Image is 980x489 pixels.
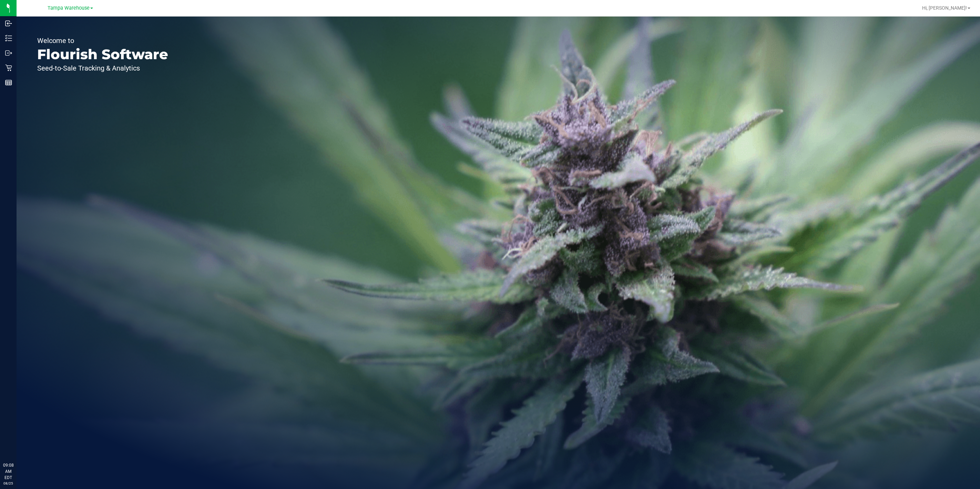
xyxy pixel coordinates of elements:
[5,50,12,56] inline-svg: Outbound
[5,79,12,86] inline-svg: Reports
[37,37,168,44] p: Welcome to
[5,64,12,71] inline-svg: Retail
[3,462,13,481] p: 09:08 AM EDT
[5,35,12,42] inline-svg: Inventory
[37,65,168,72] p: Seed-to-Sale Tracking & Analytics
[3,481,13,486] p: 08/25
[922,5,967,11] span: Hi, [PERSON_NAME]!
[7,434,28,455] iframe: Resource center
[48,5,90,11] span: Tampa Warehouse
[37,47,168,61] p: Flourish Software
[5,20,12,27] inline-svg: Inbound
